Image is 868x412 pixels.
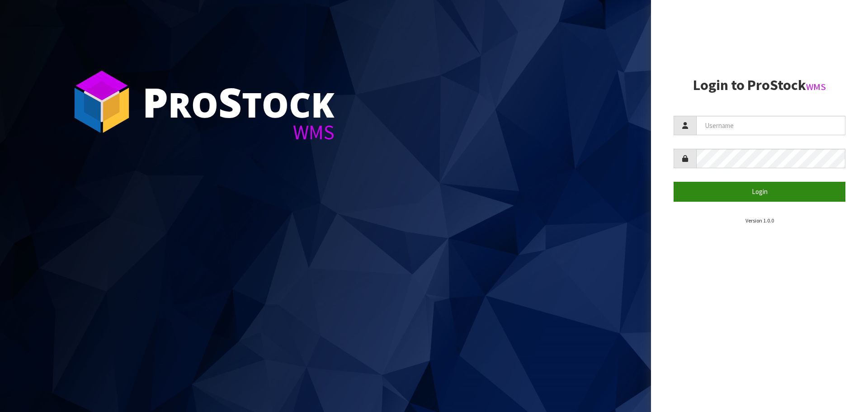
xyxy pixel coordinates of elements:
[142,74,168,129] span: P
[696,116,845,135] input: Username
[218,74,242,129] span: S
[68,68,136,136] img: ProStock Cube
[806,81,826,93] small: WMS
[674,77,845,93] h2: Login to ProStock
[745,217,774,224] small: Version 1.0.0
[142,122,335,142] div: WMS
[142,81,335,122] div: ro tock
[674,182,845,201] button: Login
